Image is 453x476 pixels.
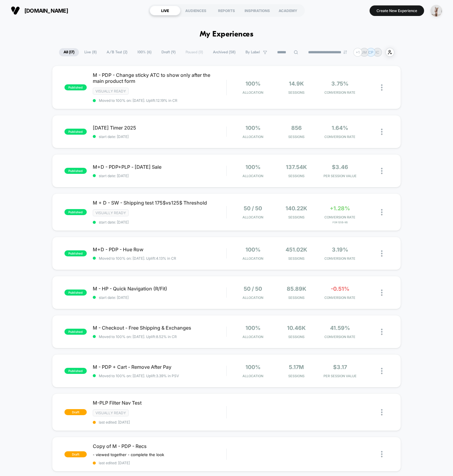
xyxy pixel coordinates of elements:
[180,6,211,15] div: AUDIENCES
[93,125,226,131] span: [DATE] Timer 2025
[80,48,101,56] span: Live ( 8 )
[376,50,379,55] p: IC
[333,364,347,370] span: $3.17
[276,174,317,178] span: Sessions
[157,48,180,56] span: Draft ( 9 )
[93,88,129,95] span: Visually ready
[24,8,68,14] span: [DOMAIN_NAME]
[93,164,226,170] span: M+D - PDP+PLP - [DATE] Sale
[370,5,424,16] button: Create New Experience
[93,209,129,216] span: Visually ready
[242,335,263,339] span: Allocation
[99,334,177,339] span: Moved to 100% on: [DATE] . Uplift: 8.52% in CR
[150,6,180,15] div: LIVE
[93,452,164,457] span: - viewed together - complete the look
[320,374,360,378] span: PER SESSION VALUE
[245,125,261,131] span: 100%
[245,164,261,170] span: 100%
[332,246,348,253] span: 3.19%
[93,174,226,178] span: start date: [DATE]
[244,205,262,211] span: 50 / 50
[320,221,360,224] span: for 125$-9$
[381,451,383,457] img: close
[93,443,226,449] span: Copy of M - PDP - Recs
[64,168,87,174] span: published
[381,209,383,215] img: close
[276,90,317,95] span: Sessions
[381,368,383,374] img: close
[200,30,254,39] h1: My Experiences
[429,5,444,17] button: ppic
[242,215,263,219] span: Allocation
[93,364,226,370] span: M - PDP + Cart - Remove After Pay
[331,286,349,292] span: -0.51%
[286,205,307,211] span: 140.22k
[93,461,226,465] span: last edited: [DATE]
[93,134,226,139] span: start date: [DATE]
[286,164,307,170] span: 137.54k
[64,409,87,415] span: draft
[93,246,226,252] span: M+D - PDP - Hue Row
[368,50,373,55] p: CP
[11,6,20,15] img: Visually logo
[64,368,87,374] span: published
[208,48,240,56] span: Archived ( 58 )
[242,374,263,378] span: Allocation
[381,329,383,335] img: close
[276,215,317,219] span: Sessions
[276,374,317,378] span: Sessions
[381,129,383,135] img: close
[287,325,306,331] span: 10.46k
[320,135,360,139] span: CONVERSION RATE
[381,290,383,296] img: close
[242,90,263,95] span: Allocation
[93,420,226,424] span: last edited: [DATE]
[99,256,176,261] span: Moved to 100% on: [DATE] . Uplift: 4.13% in CR
[242,174,263,178] span: Allocation
[430,5,442,17] img: ppic
[242,6,273,15] div: INSPIRATIONS
[291,125,302,131] span: 856
[211,6,242,15] div: REPORTS
[276,296,317,300] span: Sessions
[320,174,360,178] span: PER SESSION VALUE
[332,125,348,131] span: 1.64%
[320,335,360,339] span: CONVERSION RATE
[289,364,304,370] span: 5.17M
[381,250,383,257] img: close
[93,295,226,300] span: start date: [DATE]
[93,286,226,292] span: M - HP - Quick Navigation (R/Fit)
[59,48,79,56] span: All ( 17 )
[276,135,317,139] span: Sessions
[320,215,360,219] span: CONVERSION RATE
[64,329,87,335] span: published
[93,72,226,84] span: M - PDP - Change sticky ATC to show only after the main product form
[381,409,383,415] img: close
[320,296,360,300] span: CONVERSION RATE
[64,250,87,256] span: published
[381,168,383,174] img: close
[289,80,304,87] span: 14.9k
[245,50,260,55] span: By Label
[93,220,226,224] span: start date: [DATE]
[245,80,261,87] span: 100%
[381,84,383,91] img: close
[330,205,350,211] span: +1.28%
[64,129,87,135] span: published
[330,325,350,331] span: 41.59%
[9,6,70,15] button: [DOMAIN_NAME]
[273,6,303,15] div: ACADEMY
[242,256,263,261] span: Allocation
[287,286,306,292] span: 85.89k
[133,48,156,56] span: 100% ( 6 )
[93,325,226,331] span: M - Checkout - Free Shipping & Exchanges
[320,90,360,95] span: CONVERSION RATE
[245,325,261,331] span: 100%
[99,374,179,378] span: Moved to 100% on: [DATE] . Uplift: 3.39% in PSV
[244,286,262,292] span: 50 / 50
[286,246,307,253] span: 451.02k
[242,296,263,300] span: Allocation
[64,451,87,457] span: draft
[245,246,261,253] span: 100%
[343,50,347,54] img: end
